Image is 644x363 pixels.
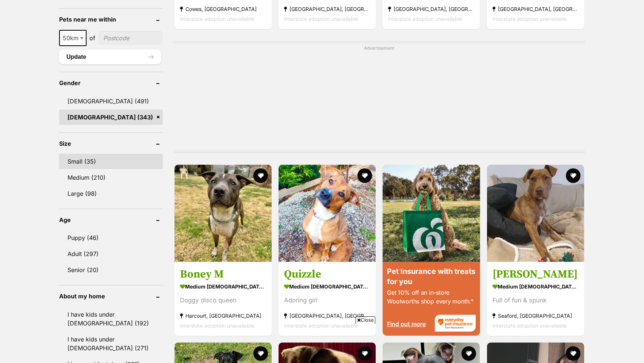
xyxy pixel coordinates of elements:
button: Update [59,50,161,64]
iframe: Advertisement [189,326,455,359]
div: Adoring girl [284,295,370,305]
header: Pets near me within [59,16,163,23]
a: Medium (210) [59,170,163,185]
strong: [GEOGRAPHIC_DATA], [GEOGRAPHIC_DATA] [284,310,370,320]
strong: [GEOGRAPHIC_DATA], [GEOGRAPHIC_DATA] [492,4,579,14]
span: 50km [59,30,87,46]
strong: medium [DEMOGRAPHIC_DATA] Dog [180,281,266,291]
span: Close [356,316,375,324]
img: Boney M - Staffordshire Bull Terrier Dog [175,165,272,262]
header: About my home [59,293,163,299]
button: favourite [253,168,268,183]
button: favourite [566,346,580,361]
header: Age [59,217,163,223]
a: [DEMOGRAPHIC_DATA] (343) [59,110,163,125]
a: Adult (297) [59,246,163,261]
a: Puppy (46) [59,230,163,245]
a: Large (98) [59,186,163,201]
strong: medium [DEMOGRAPHIC_DATA] Dog [284,281,370,291]
button: favourite [462,346,476,361]
img: Selena - Staffordshire Bull Terrier Dog [487,165,584,262]
strong: medium [DEMOGRAPHIC_DATA] Dog [492,281,579,291]
strong: Seaford, [GEOGRAPHIC_DATA] [492,310,579,320]
span: Interstate adoption unavailable [492,322,567,328]
h3: Quizzle [284,267,370,281]
a: I have kids under [DEMOGRAPHIC_DATA] (271) [59,332,163,356]
a: I have kids under [DEMOGRAPHIC_DATA] (192) [59,307,163,331]
a: Quizzle medium [DEMOGRAPHIC_DATA] Dog Adoring girl [GEOGRAPHIC_DATA], [GEOGRAPHIC_DATA] Interstat... [279,261,376,336]
strong: [GEOGRAPHIC_DATA], [GEOGRAPHIC_DATA] [388,4,474,14]
strong: Harcourt, [GEOGRAPHIC_DATA] [180,310,266,320]
span: Interstate adoption unavailable [388,16,462,22]
button: favourite [357,168,372,183]
header: Gender [59,80,163,86]
button: favourite [566,168,580,183]
div: Doggy disco queen [180,295,266,305]
div: Advertisement [174,41,585,153]
h3: [PERSON_NAME] [492,267,579,281]
span: Interstate adoption unavailable [284,322,358,328]
a: Boney M medium [DEMOGRAPHIC_DATA] Dog Doggy disco queen Harcourt, [GEOGRAPHIC_DATA] Interstate ad... [175,261,272,336]
span: Interstate adoption unavailable [284,16,358,22]
a: Senior (20) [59,262,163,278]
span: Interstate adoption unavailable [180,322,254,328]
iframe: Advertisement [202,54,556,146]
strong: [GEOGRAPHIC_DATA], [GEOGRAPHIC_DATA] [284,4,370,14]
header: Size [59,140,163,147]
a: [DEMOGRAPHIC_DATA] (491) [59,93,163,109]
a: Small (35) [59,154,163,169]
span: of [89,34,95,42]
span: 50km [60,33,86,43]
div: Full of fun & spunk [492,295,579,305]
h3: Boney M [180,267,266,281]
span: Interstate adoption unavailable [180,16,254,22]
span: Interstate adoption unavailable [492,16,567,22]
img: Quizzle - Australian Kelpie Dog [279,165,376,262]
input: postcode [98,31,163,45]
a: [PERSON_NAME] medium [DEMOGRAPHIC_DATA] Dog Full of fun & spunk Seaford, [GEOGRAPHIC_DATA] Inters... [487,261,584,336]
strong: Cowes, [GEOGRAPHIC_DATA] [180,4,266,14]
